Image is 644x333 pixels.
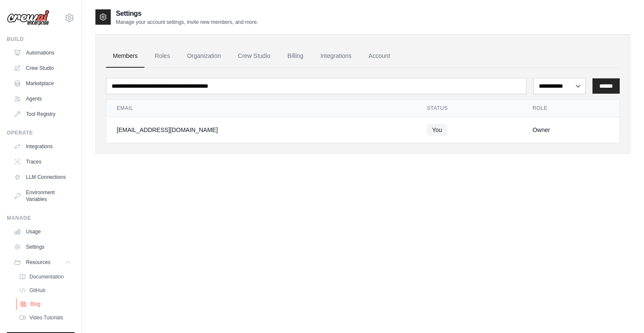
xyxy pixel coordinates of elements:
a: Blog [16,298,75,310]
div: Owner [532,126,609,134]
a: Integrations [313,45,358,68]
a: Agents [10,92,75,106]
a: Automations [10,46,75,60]
a: Integrations [10,140,75,153]
div: Manage [7,215,75,221]
a: Members [106,45,144,68]
span: You [427,124,447,136]
a: Settings [10,240,75,254]
a: Crew Studio [10,61,75,75]
a: Roles [148,45,177,68]
div: Build [7,36,75,43]
button: Resources [10,255,75,269]
a: Documentation [15,271,75,283]
img: Logo [7,10,49,26]
span: Documentation [29,273,64,280]
a: Organization [180,45,227,68]
a: GitHub [15,284,75,296]
a: Marketplace [10,77,75,90]
span: Video Tutorials [29,314,63,321]
a: LLM Connections [10,170,75,184]
a: Billing [281,45,310,68]
div: Operate [7,129,75,136]
p: Manage your account settings, invite new members, and more. [116,19,258,26]
th: Role [522,100,619,117]
a: Account [362,45,397,68]
a: Environment Variables [10,186,75,206]
span: Blog [30,301,40,307]
h2: Settings [116,9,258,19]
span: Resources [26,259,50,266]
a: Usage [10,225,75,238]
a: Traces [10,155,75,169]
a: Video Tutorials [15,312,75,324]
span: GitHub [29,287,45,294]
a: Tool Registry [10,107,75,121]
th: Email [106,100,417,117]
a: Crew Studio [231,45,277,68]
div: [EMAIL_ADDRESS][DOMAIN_NAME] [117,126,406,134]
th: Status [417,100,522,117]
